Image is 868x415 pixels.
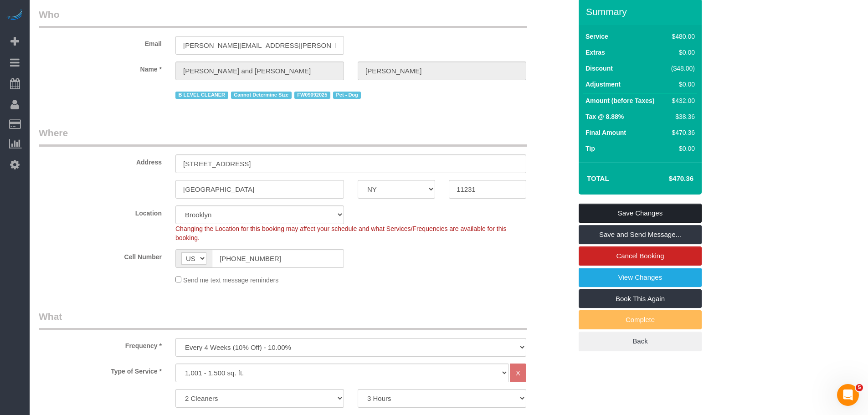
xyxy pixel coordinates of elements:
[32,338,169,350] label: Frequency *
[32,154,169,167] label: Address
[579,225,702,244] a: Save and Send Message...
[32,61,169,74] label: Name *
[586,80,621,89] label: Adjustment
[212,249,344,268] input: Cell Number
[175,92,228,99] span: B LEVEL CLEANER
[32,205,169,218] label: Location
[579,246,702,266] a: Cancel Booking
[32,36,169,48] label: Email
[175,36,344,55] input: Email
[587,174,609,182] strong: Total
[39,310,527,330] legend: What
[333,92,361,99] span: Pet - Dog
[579,289,702,308] a: Book This Again
[856,384,863,391] span: 5
[668,128,695,137] div: $470.36
[579,332,702,351] a: Back
[449,180,526,199] input: Zip Code
[837,384,859,406] iframe: Intercom live chat
[586,144,595,153] label: Tip
[32,249,169,261] label: Cell Number
[175,225,507,241] span: Changing the Location for this booking may affect your schedule and what Services/Frequencies are...
[231,92,292,99] span: Cannot Determine Size
[5,9,24,22] img: Automaid Logo
[586,48,605,57] label: Extras
[39,126,527,147] legend: Where
[668,112,695,121] div: $38.36
[668,80,695,89] div: $0.00
[642,175,693,183] h4: $470.36
[586,32,608,41] label: Service
[579,204,702,223] a: Save Changes
[32,364,169,376] label: Type of Service *
[668,64,695,73] div: ($48.00)
[175,180,344,199] input: City
[586,6,697,17] h3: Summary
[586,112,624,121] label: Tax @ 8.88%
[668,48,695,57] div: $0.00
[586,128,626,137] label: Final Amount
[294,92,330,99] span: FW09092025
[586,64,613,73] label: Discount
[183,277,278,284] span: Send me text message reminders
[586,96,654,105] label: Amount (before Taxes)
[39,8,527,28] legend: Who
[579,268,702,287] a: View Changes
[358,61,526,80] input: Last Name
[668,32,695,41] div: $480.00
[668,96,695,105] div: $432.00
[175,61,344,80] input: First Name
[668,144,695,153] div: $0.00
